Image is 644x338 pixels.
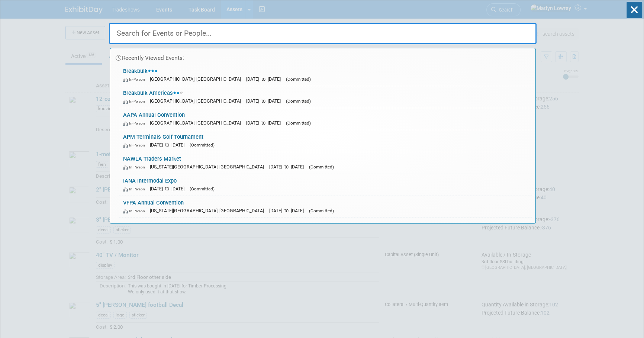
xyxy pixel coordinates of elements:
[123,77,148,82] span: In-Person
[150,164,268,170] span: [US_STATE][GEOGRAPHIC_DATA], [GEOGRAPHIC_DATA]
[123,187,148,191] span: In-Person
[123,99,148,104] span: In-Person
[119,108,532,130] a: AAPA Annual Convention In-Person [GEOGRAPHIC_DATA], [GEOGRAPHIC_DATA] [DATE] to [DATE] (Committed)
[286,99,311,104] span: (Committed)
[119,152,532,174] a: NAWLA Traders Market In-Person [US_STATE][GEOGRAPHIC_DATA], [GEOGRAPHIC_DATA] [DATE] to [DATE] (C...
[150,142,188,148] span: [DATE] to [DATE]
[269,164,307,170] span: [DATE] to [DATE]
[119,86,532,108] a: Breakbulk Americas In-Person [GEOGRAPHIC_DATA], [GEOGRAPHIC_DATA] [DATE] to [DATE] (Committed)
[119,174,532,196] a: IANA Intermodal Expo In-Person [DATE] to [DATE] (Committed)
[123,121,148,126] span: In-Person
[114,48,532,64] div: Recently Viewed Events:
[150,120,245,126] span: [GEOGRAPHIC_DATA], [GEOGRAPHIC_DATA]
[246,120,284,126] span: [DATE] to [DATE]
[190,186,215,191] span: (Committed)
[246,76,284,82] span: [DATE] to [DATE]
[123,165,148,170] span: In-Person
[119,196,532,218] a: VFPA Annual Convention In-Person [US_STATE][GEOGRAPHIC_DATA], [GEOGRAPHIC_DATA] [DATE] to [DATE] ...
[150,208,268,213] span: [US_STATE][GEOGRAPHIC_DATA], [GEOGRAPHIC_DATA]
[286,77,311,82] span: (Committed)
[150,76,245,82] span: [GEOGRAPHIC_DATA], [GEOGRAPHIC_DATA]
[269,208,307,213] span: [DATE] to [DATE]
[246,98,284,104] span: [DATE] to [DATE]
[119,64,532,86] a: Breakbulk In-Person [GEOGRAPHIC_DATA], [GEOGRAPHIC_DATA] [DATE] to [DATE] (Committed)
[286,120,311,126] span: (Committed)
[150,186,188,191] span: [DATE] to [DATE]
[119,130,532,152] a: APM Terminals Golf Tournament In-Person [DATE] to [DATE] (Committed)
[123,143,148,148] span: In-Person
[309,164,334,170] span: (Committed)
[309,208,334,213] span: (Committed)
[109,23,537,44] input: Search for Events or People...
[123,209,148,213] span: In-Person
[150,98,245,104] span: [GEOGRAPHIC_DATA], [GEOGRAPHIC_DATA]
[190,142,215,148] span: (Committed)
